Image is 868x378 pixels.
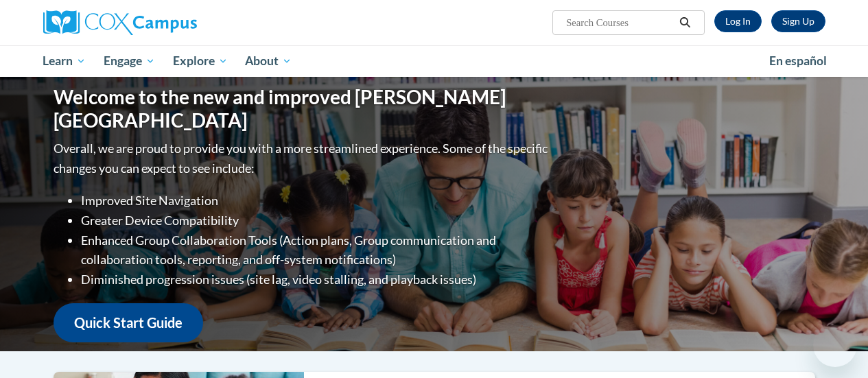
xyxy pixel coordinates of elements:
[769,54,827,68] span: En español
[164,45,237,77] a: Explore
[173,53,228,69] span: Explore
[33,45,836,77] div: Main menu
[565,14,675,31] input: Search Courses
[43,10,290,35] a: Cox Campus
[813,323,857,367] iframe: Button to launch messaging window
[104,53,155,69] span: Engage
[760,47,836,75] a: En español
[43,10,197,35] img: Cox Campus
[771,10,825,32] a: Register
[245,53,292,69] span: About
[81,191,551,211] li: Improved Site Navigation
[54,303,203,342] a: Quick Start Guide
[81,211,551,231] li: Greater Device Compatibility
[236,45,301,77] a: About
[675,14,695,31] button: Search
[81,231,551,270] li: Enhanced Group Collaboration Tools (Action plans, Group communication and collaboration tools, re...
[714,10,762,32] a: Log In
[43,53,86,69] span: Learn
[34,45,95,77] a: Learn
[95,45,164,77] a: Engage
[54,86,551,132] h1: Welcome to the new and improved [PERSON_NAME][GEOGRAPHIC_DATA]
[81,270,551,290] li: Diminished progression issues (site lag, video stalling, and playback issues)
[54,139,551,178] p: Overall, we are proud to provide you with a more streamlined experience. Some of the specific cha...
